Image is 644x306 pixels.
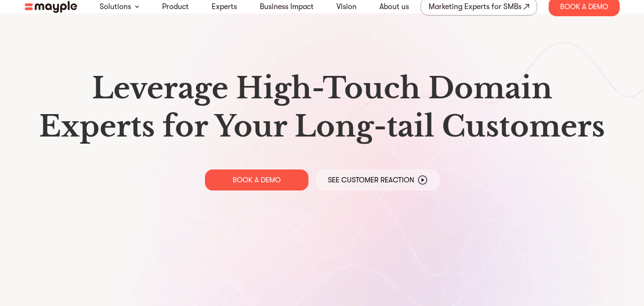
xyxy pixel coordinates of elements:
a: Solutions [100,1,131,12]
a: Business Impact [260,1,314,12]
p: BOOK A DEMO [233,175,281,185]
a: Experts [212,1,237,12]
img: mayple-logo [25,1,77,13]
a: Product [162,1,189,12]
a: About us [379,1,409,12]
a: See Customer Reaction [316,169,440,190]
p: See Customer Reaction [328,175,414,185]
h1: Leverage High-Touch Domain Experts for Your Long-tail Customers [32,69,612,146]
img: arrow-down [135,5,139,8]
a: BOOK A DEMO [205,169,308,190]
a: Vision [337,1,357,12]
